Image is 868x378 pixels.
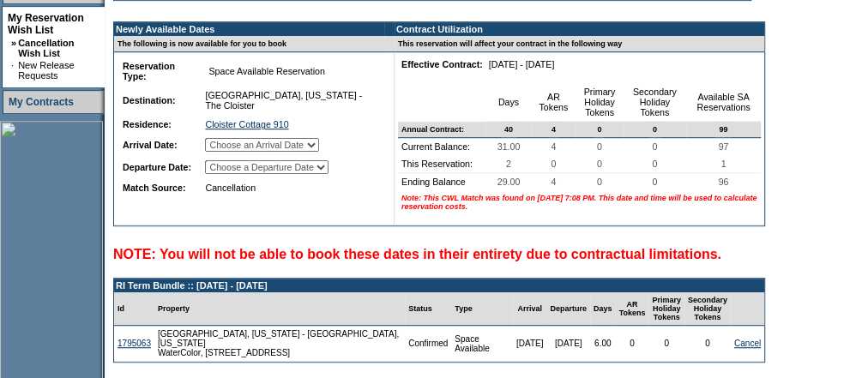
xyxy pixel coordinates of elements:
[9,96,74,108] a: My Contracts
[649,122,660,137] span: 0
[513,326,546,362] td: [DATE]
[547,155,559,172] span: 0
[546,326,590,362] td: [DATE]
[398,155,485,173] td: This Reservation:
[205,63,328,80] span: Space Available Reservation
[11,60,16,81] td: ·
[714,138,732,155] span: 97
[123,162,191,172] b: Departure Date:
[395,22,764,36] td: Contract Utilization
[11,38,16,48] b: »
[202,87,379,114] td: [GEOGRAPHIC_DATA], [US_STATE] - The Cloister
[686,83,761,122] td: Available SA Reservations
[590,292,616,326] td: Days
[648,155,660,172] span: 0
[684,292,731,326] td: Secondary Holiday Tokens
[405,326,451,362] td: Confirmed
[405,292,451,326] td: Status
[734,339,761,348] a: Cancel
[202,179,379,196] td: Cancellation
[123,140,177,150] b: Arrival Date:
[18,60,74,81] a: New Release Requests
[648,292,684,326] td: Primary Holiday Tokens
[547,138,559,155] span: 4
[547,173,559,190] span: 4
[648,138,660,155] span: 0
[590,326,616,362] td: 6.00
[489,59,555,69] nobr: [DATE] - [DATE]
[594,122,605,137] span: 0
[717,155,729,172] span: 1
[114,292,154,326] td: Id
[546,292,590,326] td: Departure
[594,173,606,190] span: 0
[154,326,405,362] td: [GEOGRAPHIC_DATA], [US_STATE] - [GEOGRAPHIC_DATA], [US_STATE] WaterColor, [STREET_ADDRESS]
[503,155,515,172] span: 2
[123,61,175,81] b: Reservation Type:
[8,12,84,36] a: My Reservation Wish List
[714,173,732,190] span: 96
[118,339,151,348] a: 1795063
[576,83,623,122] td: Primary Holiday Tokens
[684,326,731,362] td: 0
[398,190,761,214] td: Note: This CWL Match was found on [DATE] 7:08 PM. This date and time will be used to calculate re...
[113,247,721,261] span: NOTE: You will not be able to book these dates in their entirety due to contractual limitations.
[501,122,516,137] span: 40
[398,138,485,155] td: Current Balance:
[114,36,384,52] td: The following is now available for you to book
[624,83,686,122] td: Secondary Holiday Tokens
[18,38,74,58] a: Cancellation Wish List
[494,138,524,155] span: 31.00
[154,292,405,326] td: Property
[123,95,176,105] b: Destination:
[123,183,185,193] b: Match Source:
[395,36,764,52] td: This reservation will affect your contract in the following way
[494,173,524,190] span: 29.00
[398,122,485,138] td: Annual Contract:
[531,83,576,122] td: AR Tokens
[451,292,513,326] td: Type
[123,119,172,129] b: Residence:
[715,122,731,137] span: 99
[548,122,559,137] span: 4
[205,119,288,129] a: Cloister Cottage 910
[648,173,660,190] span: 0
[401,59,483,69] b: Effective Contract:
[485,83,531,122] td: Days
[451,326,513,362] td: Space Available
[648,326,684,362] td: 0
[513,292,546,326] td: Arrival
[594,138,606,155] span: 0
[594,155,606,172] span: 0
[398,173,485,190] td: Ending Balance
[114,22,384,36] td: Newly Available Dates
[615,326,648,362] td: 0
[615,292,648,326] td: AR Tokens
[114,279,764,292] td: RI Term Bundle :: [DATE] - [DATE]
